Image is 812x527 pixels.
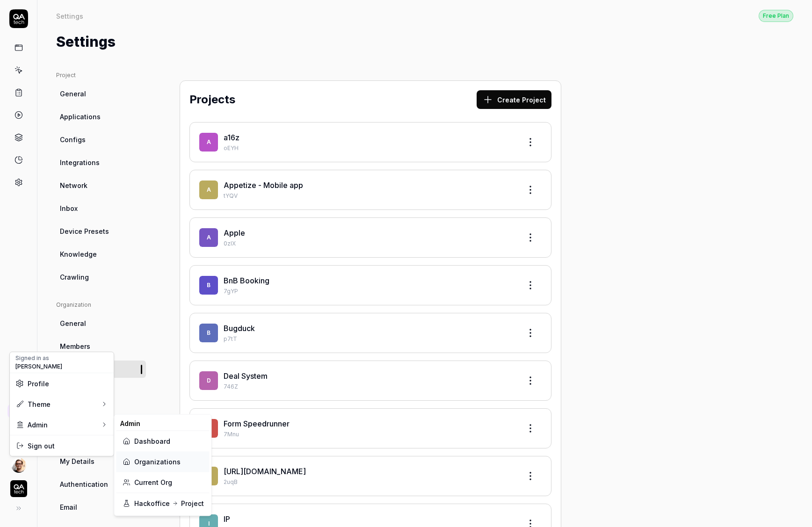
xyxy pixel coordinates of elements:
a: Profile [15,379,108,389]
span: [PERSON_NAME] [15,362,62,371]
a: Hackoffice Project [122,493,204,513]
div: Signed in as [15,354,62,362]
span: Sign out [28,441,55,451]
span: Profile [28,379,49,389]
div: Theme [15,399,51,409]
div: Admin [15,420,48,430]
a: Current Org [122,472,204,492]
a: Organizations [122,451,204,472]
div: Admin [116,417,210,431]
a: Dashboard [122,431,204,451]
div: Sign out [10,435,114,456]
